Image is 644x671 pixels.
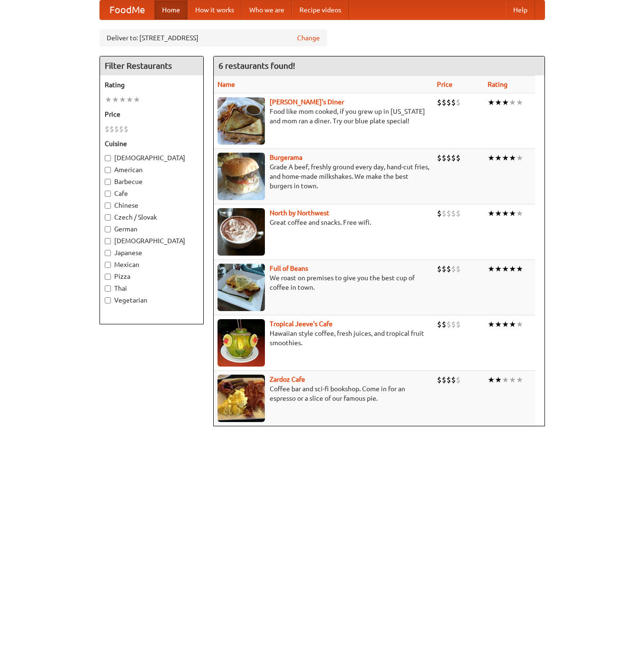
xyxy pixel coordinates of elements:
[126,94,133,105] li: ★
[270,265,308,272] a: Full of Beans
[442,375,446,385] li: $
[446,375,451,385] li: $
[218,264,265,311] img: beans.jpg
[446,153,451,163] li: $
[446,319,451,330] li: $
[105,295,199,305] label: Vegetarian
[495,375,502,385] li: ★
[297,33,320,43] a: Change
[442,97,446,108] li: $
[495,208,502,219] li: ★
[456,153,461,163] li: $
[509,264,516,274] li: ★
[105,94,112,105] li: ★
[270,320,333,328] a: Tropical Jeeve's Cafe
[516,319,523,330] li: ★
[119,94,126,105] li: ★
[442,208,446,219] li: $
[105,139,199,148] h5: Cuisine
[509,97,516,108] li: ★
[456,97,461,108] li: $
[133,94,140,105] li: ★
[270,209,329,217] b: North by Northwest
[105,285,111,292] input: Thai
[509,319,516,330] li: ★
[456,264,461,274] li: $
[451,375,456,385] li: $
[218,81,235,88] a: Name
[516,375,523,385] li: ★
[502,208,509,219] li: ★
[154,0,188,19] a: Home
[105,191,111,197] input: Cafe
[437,153,442,163] li: $
[218,162,429,191] p: Grade A beef, freshly ground every day, hand-cut fries, and home-made milkshakes. We make the bes...
[442,153,446,163] li: $
[105,201,199,210] label: Chinese
[437,208,442,219] li: $
[270,98,344,106] a: [PERSON_NAME]'s Diner
[105,189,199,198] label: Cafe
[105,284,199,293] label: Thai
[488,153,495,163] li: ★
[516,153,523,163] li: ★
[100,29,327,46] div: Deliver to: [STREET_ADDRESS]
[105,274,111,280] input: Pizza
[270,376,305,383] a: Zardoz Cafe
[105,153,199,163] label: [DEMOGRAPHIC_DATA]
[105,214,111,221] input: Czech / Slovak
[495,319,502,330] li: ★
[218,218,429,227] p: Great coffee and snacks. Free wifi.
[451,208,456,219] li: $
[105,124,109,134] li: $
[105,226,111,232] input: German
[105,80,199,90] h5: Rating
[105,238,111,244] input: [DEMOGRAPHIC_DATA]
[442,319,446,330] li: $
[495,264,502,274] li: ★
[105,177,199,186] label: Barbecue
[119,124,124,134] li: $
[105,202,111,209] input: Chinese
[488,319,495,330] li: ★
[502,264,509,274] li: ★
[218,384,429,403] p: Coffee bar and sci-fi bookshop. Come in for an espresso or a slice of our famous pie.
[105,262,111,268] input: Mexican
[437,97,442,108] li: $
[446,97,451,108] li: $
[105,165,199,175] label: American
[446,208,451,219] li: $
[105,224,199,234] label: German
[456,375,461,385] li: $
[114,124,119,134] li: $
[451,319,456,330] li: $
[506,0,535,19] a: Help
[495,97,502,108] li: ★
[509,153,516,163] li: ★
[488,97,495,108] li: ★
[124,124,128,134] li: $
[292,0,349,19] a: Recipe videos
[105,297,111,303] input: Vegetarian
[437,375,442,385] li: $
[218,375,265,422] img: zardoz.jpg
[488,264,495,274] li: ★
[488,208,495,219] li: ★
[218,153,265,200] img: burgerama.jpg
[218,273,429,292] p: We roast on premises to give you the best cup of coffee in town.
[516,264,523,274] li: ★
[502,153,509,163] li: ★
[105,110,199,119] h5: Price
[100,0,154,19] a: FoodMe
[100,56,203,75] h4: Filter Restaurants
[109,124,114,134] li: $
[451,97,456,108] li: $
[218,329,429,348] p: Hawaiian style coffee, fresh juices, and tropical fruit smoothies.
[516,208,523,219] li: ★
[105,236,199,246] label: [DEMOGRAPHIC_DATA]
[105,250,111,256] input: Japanese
